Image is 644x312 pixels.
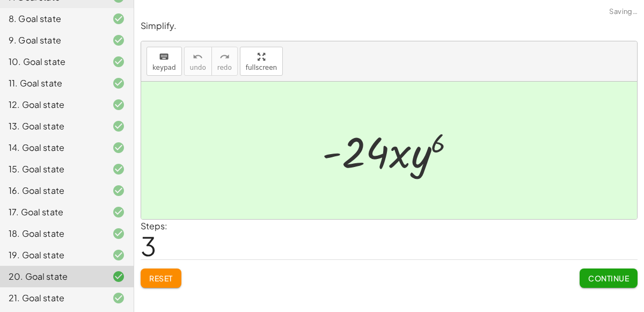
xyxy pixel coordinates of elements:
[147,47,182,76] button: keyboardkeypad
[141,20,638,32] p: Simplify.
[9,77,95,90] div: 11. Goal state
[9,55,95,68] div: 10. Goal state
[112,120,125,133] i: Task finished and correct.
[9,206,95,219] div: 17. Goal state
[9,184,95,197] div: 16. Goal state
[149,273,173,283] span: Reset
[112,12,125,25] i: Task finished and correct.
[141,269,181,288] button: Reset
[112,184,125,197] i: Task finished and correct.
[152,64,176,71] span: keypad
[112,270,125,283] i: Task finished and correct.
[112,163,125,176] i: Task finished and correct.
[9,163,95,176] div: 15. Goal state
[141,229,156,262] span: 3
[112,77,125,90] i: Task finished and correct.
[580,269,638,288] button: Continue
[112,206,125,219] i: Task finished and correct.
[112,292,125,304] i: Task finished and correct.
[609,6,638,17] span: Saving…
[112,98,125,111] i: Task finished and correct.
[217,64,232,71] span: redo
[9,12,95,25] div: 8. Goal state
[141,220,167,231] label: Steps:
[193,50,203,63] i: undo
[190,64,206,71] span: undo
[9,227,95,240] div: 18. Goal state
[112,249,125,262] i: Task finished and correct.
[159,50,169,63] i: keyboard
[240,47,283,76] button: fullscreen
[9,141,95,154] div: 14. Goal state
[9,34,95,47] div: 9. Goal state
[112,55,125,68] i: Task finished and correct.
[219,50,230,63] i: redo
[246,64,277,71] span: fullscreen
[112,227,125,240] i: Task finished and correct.
[112,34,125,47] i: Task finished and correct.
[211,47,238,76] button: redoredo
[9,98,95,111] div: 12. Goal state
[184,47,212,76] button: undoundo
[9,292,95,304] div: 21. Goal state
[9,249,95,262] div: 19. Goal state
[112,141,125,154] i: Task finished and correct.
[588,273,629,283] span: Continue
[9,120,95,133] div: 13. Goal state
[9,270,95,283] div: 20. Goal state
